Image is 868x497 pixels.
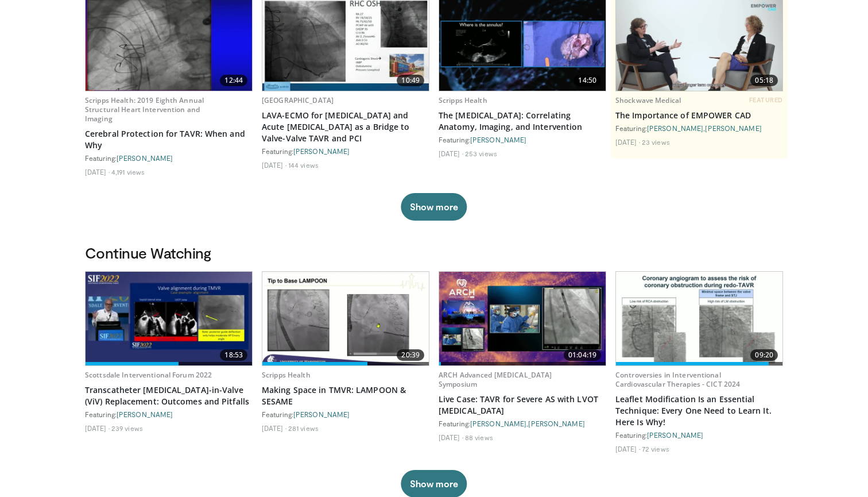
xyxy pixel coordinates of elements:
li: 144 views [288,160,319,169]
li: 4,191 views [111,167,145,176]
h3: Continue Watching [85,244,783,262]
div: Featuring: [262,410,429,419]
div: Featuring: [85,410,253,419]
li: [DATE] [439,149,463,158]
a: [PERSON_NAME] [528,419,584,427]
li: [DATE] [85,423,110,433]
a: [PERSON_NAME] [647,431,703,439]
li: 72 views [642,444,669,453]
a: Scottsdale Interventional Forum 2022 [85,370,212,380]
a: ARCH Advanced [MEDICAL_DATA] Symposium [439,370,552,389]
a: The [MEDICAL_DATA]: Correlating Anatomy, Imaging, and Intervention [439,110,606,133]
div: Featuring: [615,430,783,440]
div: Featuring: [439,135,606,144]
li: [DATE] [615,444,640,453]
span: 20:39 [397,349,424,361]
a: [PERSON_NAME] [117,154,173,162]
li: [DATE] [262,423,286,433]
a: Scripps Health [439,95,487,105]
li: [DATE] [615,137,640,147]
a: 01:04:19 [439,272,606,365]
div: Featuring: , [439,419,606,428]
a: [PERSON_NAME] [293,410,350,418]
span: 14:50 [573,75,601,86]
a: Making Space in TMVR: LAMPOON & SESAME [262,384,429,407]
li: 23 views [642,137,670,147]
a: [PERSON_NAME] [470,136,526,144]
a: Leaflet Modification Is an Essential Technique: Every One Need to Learn It. Here Is Why! [615,394,783,428]
span: 01:04:19 [564,349,601,361]
img: d80b31a6-1435-4d28-b00c-fddb27d52f9c.620x360_q85_upscale.jpg [86,272,252,365]
a: The Importance of EMPOWER CAD [615,110,783,121]
img: 135591f9-2807-4863-9f65-b766874d3e59.620x360_q85_upscale.jpg [439,272,606,365]
img: 36973526-fb75-44db-a64f-106d22be7052.620x360_q85_upscale.jpg [616,272,782,365]
a: [PERSON_NAME] [117,410,173,418]
li: 239 views [111,423,143,433]
a: Cerebral Protection for TAVR: When and Why [85,128,253,151]
a: [PERSON_NAME] [647,124,703,132]
div: Featuring: , [615,124,783,133]
a: Scripps Health: 2019 Eighth Annual Structural Heart Intervention and Imaging [85,95,204,124]
span: 10:49 [397,75,424,86]
a: Live Case: TAVR for Severe AS with LVOT [MEDICAL_DATA] [439,394,606,417]
a: LAVA-ECMO for [MEDICAL_DATA] and Acute [MEDICAL_DATA] as a Bridge to Valve-Valve TAVR and PCI [262,110,429,144]
a: 18:53 [86,272,252,365]
div: Featuring: [262,147,429,156]
li: 281 views [288,423,319,433]
div: Featuring: [85,153,253,163]
span: 09:20 [750,349,778,361]
li: [DATE] [262,160,286,169]
a: 09:20 [616,272,782,365]
span: 05:18 [750,75,778,86]
li: 253 views [465,149,497,158]
span: 12:44 [220,75,247,86]
a: Controversies in Interventional Cardiovascular Therapies - CICT 2024 [615,370,740,389]
a: [PERSON_NAME] [293,147,350,155]
a: Transcatheter [MEDICAL_DATA]-in-Valve (ViV) Replacement: Outcomes and Pitfalls [85,384,253,407]
button: Show more [401,193,467,221]
li: 88 views [465,433,493,442]
a: 20:39 [262,272,429,365]
span: 18:53 [220,349,247,361]
li: [DATE] [439,433,463,442]
a: Scripps Health [262,370,311,380]
img: e8a790cc-3db8-484a-98d6-1f0e0c8f9f94.620x360_q85_upscale.jpg [262,272,429,365]
li: [DATE] [85,167,110,176]
a: Shockwave Medical [615,95,681,105]
a: [PERSON_NAME] [470,419,526,427]
span: FEATURED [749,96,783,104]
a: [GEOGRAPHIC_DATA] [262,95,334,105]
a: [PERSON_NAME] [705,124,761,132]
